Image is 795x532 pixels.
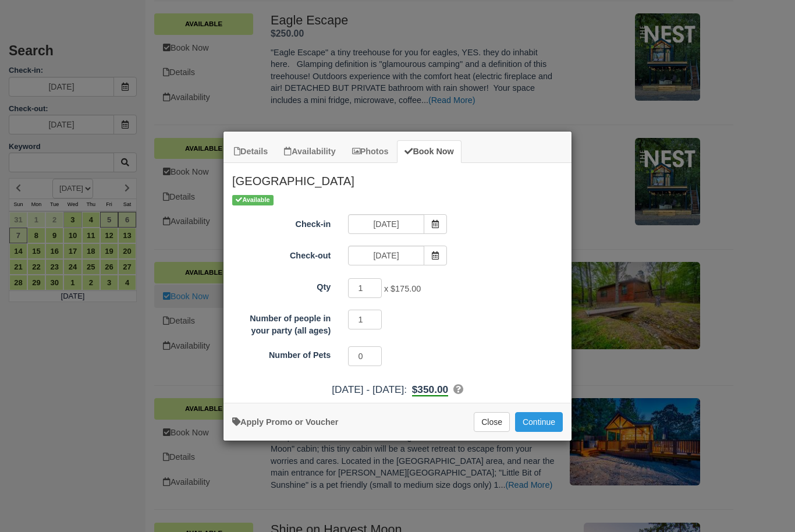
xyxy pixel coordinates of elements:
label: Check-out [223,246,339,262]
input: Number of Pets [348,346,382,366]
label: Number of Pets [223,345,339,361]
button: Close [474,412,510,432]
input: Qty [348,278,382,298]
div: : [223,382,572,397]
a: Details [226,140,275,163]
span: x $175.00 [384,284,421,293]
input: Number of people in your party (all ages) [348,310,382,329]
div: Item Modal [223,163,572,397]
a: Book Now [397,140,461,163]
h2: [GEOGRAPHIC_DATA] [223,163,572,193]
label: Qty [223,277,339,293]
label: Number of people in your party (all ages) [223,308,339,336]
a: Photos [345,140,396,163]
a: Apply Voucher [232,417,338,427]
span: [DATE] - [DATE] [332,384,404,395]
label: Check-in [223,214,339,230]
button: Add to Booking [515,412,563,432]
a: Availability [276,140,343,163]
b: $350.00 [412,384,448,396]
span: Available [232,195,274,205]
